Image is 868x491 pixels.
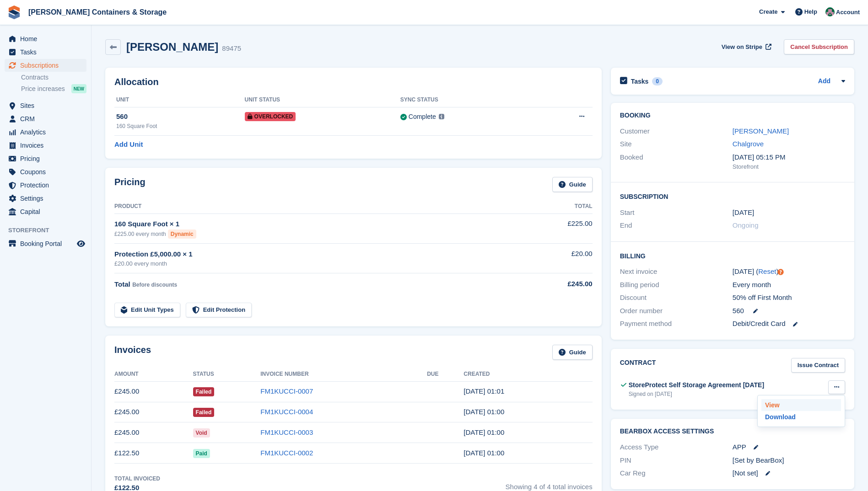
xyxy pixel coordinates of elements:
a: Issue Contract [791,358,845,373]
div: Customer [620,126,733,137]
span: Paid [193,449,210,458]
a: menu [5,112,86,125]
a: Guide [552,345,593,360]
a: menu [5,46,86,59]
div: 50% off First Month [733,293,845,303]
h2: [PERSON_NAME] [126,41,218,53]
a: menu [5,205,86,218]
div: Every month [733,280,845,290]
a: Edit Unit Types [114,303,180,318]
div: [Set by BearBox] [733,455,845,466]
span: 560 [733,306,744,316]
span: Tasks [20,46,75,59]
a: Reset [758,267,776,275]
th: Sync Status [400,93,534,107]
a: Add [818,76,830,87]
a: FM1KUCCI-0002 [260,449,313,457]
span: Capital [20,205,75,218]
td: £245.00 [114,402,193,422]
a: [PERSON_NAME] [733,127,789,135]
span: Account [836,8,860,17]
a: menu [5,237,86,250]
div: Booked [620,152,733,171]
time: 2025-06-10 00:00:30 UTC [464,449,504,457]
div: Protection £5,000.00 × 1 [114,249,519,260]
div: [DATE] 05:15 PM [733,152,845,163]
div: NEW [71,84,86,93]
a: Guide [552,177,593,192]
a: Edit Protection [186,303,252,318]
div: Site [620,139,733,149]
time: 2025-06-10 00:00:00 UTC [733,208,754,218]
div: £225.00 every month [114,229,519,239]
time: 2025-07-10 00:00:51 UTC [464,428,504,436]
a: menu [5,165,86,178]
a: View on Stripe [718,39,773,54]
time: 2025-09-10 00:01:20 UTC [464,387,504,395]
div: [DATE] ( ) [733,267,845,277]
span: Invoices [20,139,75,152]
a: FM1KUCCI-0003 [260,428,313,436]
th: Invoice Number [260,367,427,382]
p: View [761,399,841,411]
td: £122.50 [114,443,193,464]
a: menu [5,126,86,139]
a: menu [5,152,86,165]
div: Signed on [DATE] [629,390,764,398]
div: 160 Square Foot [116,122,245,130]
h2: Contract [620,358,656,373]
span: Before discounts [132,282,177,288]
th: Unit [114,93,245,107]
h2: BearBox Access Settings [620,428,845,435]
span: CRM [20,112,75,125]
th: Total [519,199,593,214]
h2: Billing [620,251,845,260]
h2: Booking [620,112,845,119]
div: Debit/Credit Card [733,319,845,329]
div: Payment method [620,319,733,329]
span: Analytics [20,126,75,139]
div: Tooltip anchor [776,268,785,276]
a: FM1KUCCI-0004 [260,408,313,416]
a: Contracts [21,73,86,82]
div: Discount [620,293,733,303]
div: Order number [620,306,733,316]
a: Add Unit [114,139,143,150]
th: Due [427,367,464,382]
h2: Allocation [114,77,593,87]
div: PIN [620,455,733,466]
div: APP [733,442,845,453]
th: Created [464,367,592,382]
span: Coupons [20,165,75,178]
a: menu [5,32,86,45]
img: Julia Marcham [825,7,835,16]
span: Total [114,280,130,288]
img: stora-icon-8386f47178a22dfd0bd8f6a31ec36ba5ce8667c1dd55bd0f319d3a0aa187defe.svg [7,5,21,19]
h2: Pricing [114,177,146,192]
div: [Not set] [733,468,845,479]
th: Product [114,199,519,214]
a: FM1KUCCI-0007 [260,387,313,395]
div: StoreProtect Self Storage Agreement [DATE] [629,380,764,390]
span: Storefront [8,226,91,235]
a: Download [761,411,841,423]
a: Cancel Subscription [784,39,854,54]
span: Price increases [21,85,65,93]
a: menu [5,192,86,205]
div: End [620,220,733,231]
span: Overlocked [245,112,296,121]
span: Protection [20,179,75,192]
div: Storefront [733,162,845,171]
span: Void [193,428,210,438]
h2: Subscription [620,192,845,201]
div: Dynamic [168,229,196,239]
span: Ongoing [733,221,759,229]
div: £20.00 every month [114,259,519,268]
span: Failed [193,408,215,417]
div: 89475 [222,43,241,54]
span: Subscriptions [20,59,75,72]
span: Settings [20,192,75,205]
th: Amount [114,367,193,382]
a: menu [5,139,86,152]
div: Access Type [620,442,733,453]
